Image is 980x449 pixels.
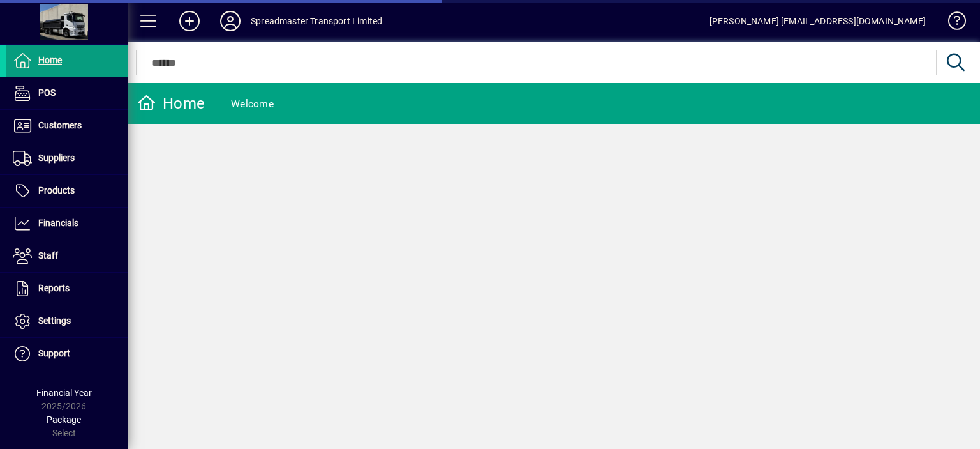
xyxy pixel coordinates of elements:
[38,185,75,195] span: Products
[6,77,128,109] a: POS
[38,283,70,293] span: Reports
[47,415,81,425] span: Package
[6,273,128,305] a: Reports
[137,93,205,114] div: Home
[6,142,128,174] a: Suppliers
[38,88,56,98] span: POS
[6,208,128,240] a: Financials
[38,316,71,326] span: Settings
[6,338,128,370] a: Support
[36,388,92,398] span: Financial Year
[38,153,75,163] span: Suppliers
[231,94,274,114] div: Welcome
[210,10,251,33] button: Profile
[38,120,82,130] span: Customers
[38,250,58,261] span: Staff
[38,55,62,65] span: Home
[6,305,128,337] a: Settings
[6,175,128,207] a: Products
[6,240,128,272] a: Staff
[38,218,78,228] span: Financials
[251,11,382,31] div: Spreadmaster Transport Limited
[709,11,926,31] div: [PERSON_NAME] [EMAIL_ADDRESS][DOMAIN_NAME]
[6,110,128,142] a: Customers
[38,348,70,358] span: Support
[169,10,210,33] button: Add
[939,3,964,44] a: Knowledge Base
